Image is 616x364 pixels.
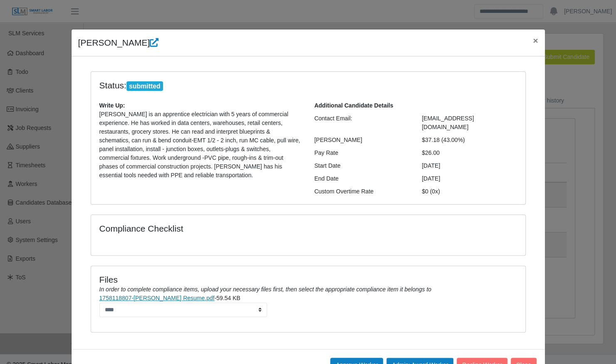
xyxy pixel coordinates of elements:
[308,174,416,183] div: End Date
[99,295,215,301] a: 1758118807-[PERSON_NAME] Resume.pdf
[99,286,431,293] i: In order to complete compliance items, upload your necessary files first, then select the appropr...
[526,29,544,51] button: Close
[416,136,523,144] div: $37.18 (43.00%)
[422,188,440,195] span: $0 (0x)
[99,80,410,91] h4: Status:
[99,294,517,317] li: -
[126,81,163,91] span: submitted
[99,102,125,109] b: Write Up:
[308,149,416,157] div: Pay Rate
[216,295,240,301] span: 59.54 KB
[416,161,523,170] div: [DATE]
[99,223,374,234] h4: Compliance Checklist
[99,110,302,180] p: [PERSON_NAME] is an apprentice electrician with 5 years of commercial experience. He has worked i...
[314,102,393,109] b: Additional Candidate Details
[422,175,440,182] span: [DATE]
[416,149,523,157] div: $26.00
[308,114,416,132] div: Contact Email:
[308,187,416,196] div: Custom Overtime Rate
[308,136,416,144] div: [PERSON_NAME]
[533,36,538,45] span: ×
[422,115,474,130] span: [EMAIL_ADDRESS][DOMAIN_NAME]
[78,36,159,49] h4: [PERSON_NAME]
[99,274,517,285] h4: Files
[308,161,416,170] div: Start Date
